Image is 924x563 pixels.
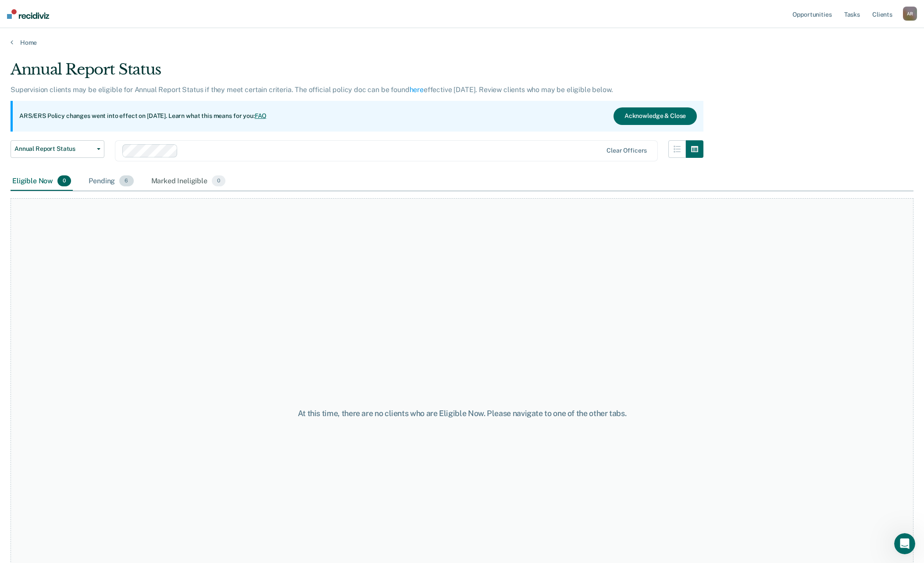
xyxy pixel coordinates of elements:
[212,175,225,187] span: 0
[410,86,424,94] a: here
[903,7,917,21] div: A R
[11,172,73,191] div: Eligible Now0
[614,107,697,125] button: Acknowledge & Close
[894,533,915,554] iframe: Intercom live chat
[7,9,49,19] img: Recidiviz
[255,112,267,119] a: FAQ
[19,112,267,121] p: ARS/ERS Policy changes went into effect on [DATE]. Learn what this means for you:
[14,145,93,153] span: Annual Report Status
[150,172,228,191] div: Marked Ineligible0
[606,147,647,154] div: Clear officers
[119,175,133,187] span: 6
[11,39,913,46] a: Home
[236,409,688,418] div: At this time, there are no clients who are Eligible Now. Please navigate to one of the other tabs.
[11,86,613,94] p: Supervision clients may be eligible for Annual Report Status if they meet certain criteria. The o...
[11,140,104,158] button: Annual Report Status
[57,175,71,187] span: 0
[11,61,703,86] div: Annual Report Status
[903,7,917,21] button: AR
[87,172,135,191] div: Pending6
